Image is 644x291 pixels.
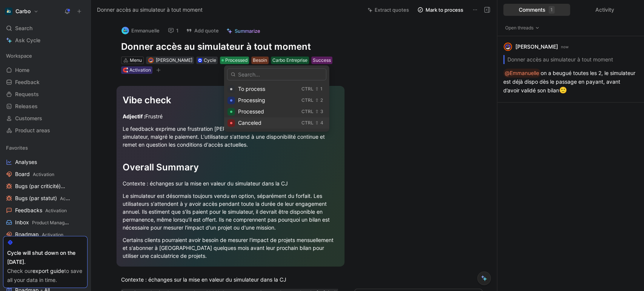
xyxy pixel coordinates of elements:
[320,108,323,115] div: 3
[315,108,319,115] div: ⇧
[320,85,323,93] div: 1
[227,68,326,80] input: Search...
[238,86,265,92] span: To process
[315,85,319,93] div: ⇧
[320,96,323,104] div: 2
[301,119,314,127] div: Ctrl
[315,119,319,127] div: ⇧
[238,108,264,115] span: Processed
[301,96,314,104] div: Ctrl
[301,108,314,115] div: Ctrl
[238,97,265,103] span: Processing
[301,85,314,93] div: Ctrl
[315,96,319,104] div: ⇧
[238,119,261,126] span: Canceled
[320,119,323,127] div: 4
